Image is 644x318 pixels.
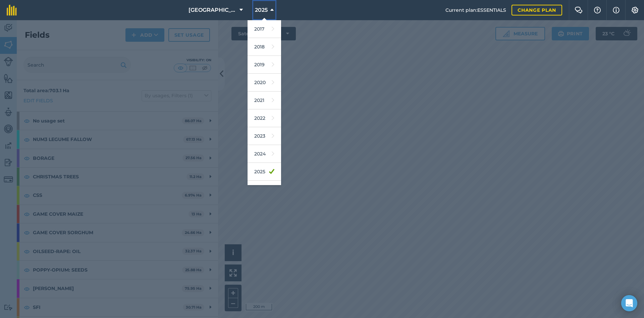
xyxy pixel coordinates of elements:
[248,109,281,127] a: 2022
[248,127,281,145] a: 2023
[7,5,17,15] img: fieldmargin Logo
[613,6,620,14] img: svg+xml;base64,PHN2ZyB4bWxucz0iaHR0cDovL3d3dy53My5vcmcvMjAwMC9zdmciIHdpZHRoPSIxNyIgaGVpZ2h0PSIxNy...
[248,20,281,38] a: 2017
[512,5,562,15] a: Change plan
[593,7,601,13] img: A question mark icon
[445,6,506,14] span: Current plan : ESSENTIALS
[248,56,281,74] a: 2019
[248,74,281,92] a: 2020
[631,7,639,13] img: A cog icon
[248,181,281,199] a: 2026
[248,163,281,181] a: 2025
[248,145,281,163] a: 2024
[621,295,637,311] div: Open Intercom Messenger
[189,6,237,14] span: [GEOGRAPHIC_DATA]
[575,7,583,13] img: Two speech bubbles overlapping with the left bubble in the forefront
[255,6,268,14] span: 2025
[248,38,281,56] a: 2018
[248,92,281,109] a: 2021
